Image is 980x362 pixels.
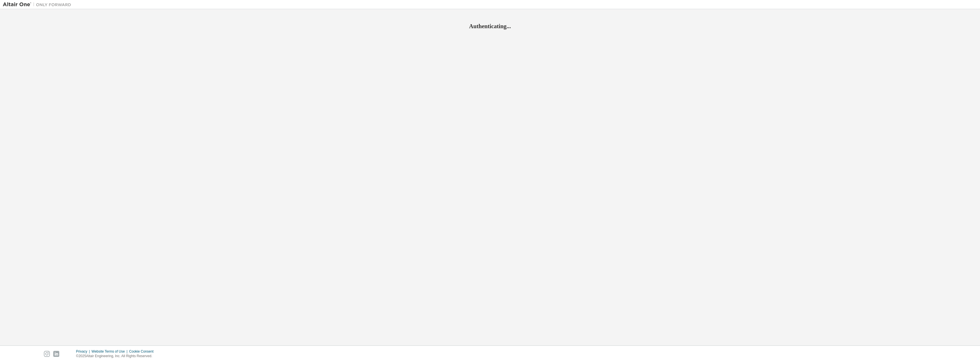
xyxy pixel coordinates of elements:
p: © 2025 Altair Engineering, Inc. All Rights Reserved. [76,354,157,359]
img: linkedin.svg [53,351,59,357]
div: Privacy [76,349,91,354]
img: Altair One [3,2,74,7]
div: Cookie Consent [129,349,157,354]
div: Website Terms of Use [91,349,129,354]
h2: Authenticating... [3,23,977,30]
img: instagram.svg [44,351,50,357]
